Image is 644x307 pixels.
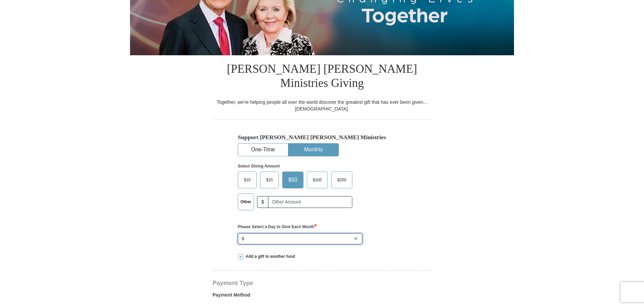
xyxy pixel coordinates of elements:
[238,134,406,141] h5: Support [PERSON_NAME] [PERSON_NAME] Ministries
[257,196,268,208] span: $
[213,99,431,112] div: Together, we're helping people all over the world discover the greatest gift that has ever been g...
[289,144,339,156] button: Monthly
[334,175,350,185] span: $200
[285,175,301,185] span: $50
[310,175,325,185] span: $100
[238,224,317,229] strong: Please Select a Day to Give Each Month
[268,196,352,208] input: Other Amount
[243,254,295,259] span: Add a gift to another fund
[238,164,280,168] strong: Select Giving Amount
[263,175,276,185] span: $25
[238,194,254,210] label: Other
[213,291,431,302] label: Payment Method
[213,280,431,286] h4: Payment Type
[238,144,288,156] button: One-Time
[213,55,431,99] h1: [PERSON_NAME] [PERSON_NAME] Ministries Giving
[240,175,254,185] span: $10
